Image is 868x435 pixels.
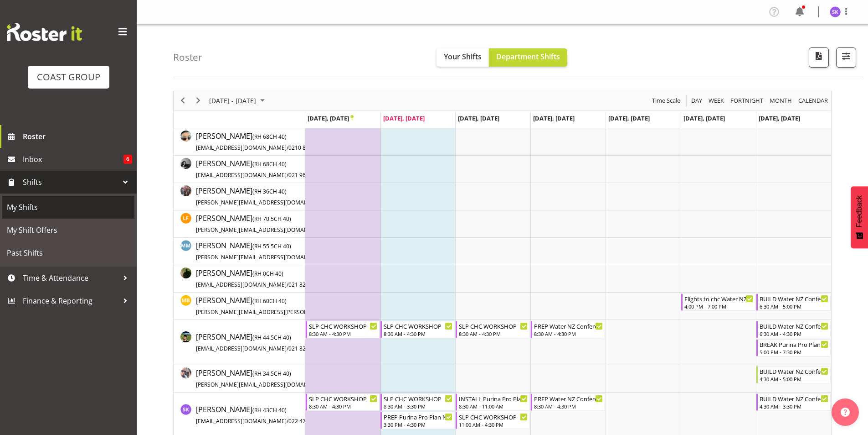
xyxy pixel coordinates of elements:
span: Day [690,95,703,106]
button: Filter Shifts [836,47,856,68]
span: [PERSON_NAME] [196,268,320,289]
div: SLP CHC WORKSHOP [459,321,528,330]
span: calendar [797,95,829,106]
button: Timeline Day [690,95,704,106]
span: RH 68 [254,133,269,141]
span: / [287,281,288,288]
span: ( CH 40) [252,406,287,414]
div: Rosey McKimmie"s event - SLP CHC WORKSHOP Begin From Monday, September 22, 2025 at 8:30:00 AM GMT... [306,321,380,338]
span: My Shifts [7,200,130,214]
span: [DATE], [DATE] [608,114,650,122]
span: [DATE], [DATE] [383,114,425,122]
div: 8:30 AM - 4:30 PM [534,330,603,337]
a: [PERSON_NAME](RH 60CH 40)[PERSON_NAME][EMAIL_ADDRESS][PERSON_NAME][DOMAIN_NAME] [196,295,409,317]
span: [PERSON_NAME][EMAIL_ADDRESS][DOMAIN_NAME] [196,381,329,388]
a: [PERSON_NAME](RH 44.5CH 40)[EMAIL_ADDRESS][DOMAIN_NAME]/021 822 096 [196,331,320,353]
span: ( CH 40) [252,334,291,341]
div: Stuart Korunic"s event - PREP Purina Pro Plan National Dog Show Begin From Tuesday, September 23,... [380,412,455,429]
span: [PERSON_NAME] [196,213,363,234]
span: ( CH 40) [252,188,287,195]
span: Month [769,95,793,106]
div: 6:30 AM - 4:30 PM [760,330,828,337]
td: Shaun Dalgetty resource [174,365,305,393]
div: SLP CHC WORKSHOP [459,412,528,421]
a: [PERSON_NAME](RH 70.5CH 40)[PERSON_NAME][EMAIL_ADDRESS][DOMAIN_NAME] [196,213,363,235]
td: Lance Ferguson resource [174,210,305,238]
div: 11:00 AM - 4:30 PM [459,421,528,428]
span: [PERSON_NAME] [196,368,363,389]
div: BUILD Water NZ Conference 2025 @ [PERSON_NAME] On site @ 0700 [760,394,828,403]
td: Micah Hetrick resource [174,265,305,293]
span: RH 68 [254,160,269,168]
div: SLP CHC WORKSHOP [384,394,452,403]
span: RH 0 [254,270,266,278]
span: Past Shifts [7,246,130,260]
span: 021 822 231 [288,281,320,288]
div: COAST GROUP [37,70,100,84]
span: [PERSON_NAME] [196,241,363,262]
span: Finance & Reporting [23,294,118,308]
div: Stuart Korunic"s event - SLP CHC WORKSHOP Begin From Tuesday, September 23, 2025 at 8:30:00 AM GM... [380,393,455,411]
div: 5:00 PM - 7:30 PM [760,348,828,356]
div: September 22 - 28, 2025 [206,91,270,110]
span: [PERSON_NAME] [196,131,326,152]
span: / [287,171,288,179]
div: SLP CHC WORKSHOP [309,321,378,330]
span: RH 70.5 [254,215,274,223]
button: Department Shifts [489,48,567,67]
a: [PERSON_NAME](RH 34.5CH 40)[PERSON_NAME][EMAIL_ADDRESS][DOMAIN_NAME] [196,367,363,389]
button: Timeline Week [707,95,726,106]
span: RH 43 [254,406,269,414]
span: [DATE], [DATE] [308,114,354,122]
span: [EMAIL_ADDRESS][DOMAIN_NAME] [196,144,287,152]
span: [EMAIL_ADDRESS][DOMAIN_NAME] [196,281,287,288]
span: [EMAIL_ADDRESS][DOMAIN_NAME] [196,171,287,179]
span: ( CH 40) [252,297,287,305]
div: Stuart Korunic"s event - SLP CHC WORKSHOP Begin From Wednesday, September 24, 2025 at 11:00:00 AM... [456,412,530,429]
a: My Shift Offers [2,219,134,241]
div: Michel Bonette"s event - Flights to chc Water NZ Conference 2025 @ Te Pae On site @ 0700 Begin Fr... [681,293,755,311]
span: ( CH 40) [252,270,283,278]
button: Next [192,95,205,106]
a: [PERSON_NAME](RH 55.5CH 40)[PERSON_NAME][EMAIL_ADDRESS][DOMAIN_NAME] [196,240,363,262]
div: SLP CHC WORKSHOP [309,394,378,403]
span: ( CH 40) [252,242,291,250]
td: Matt McFarlane resource [174,238,305,265]
div: Rosey McKimmie"s event - SLP CHC WORKSHOP Begin From Tuesday, September 23, 2025 at 8:30:00 AM GM... [380,321,455,338]
div: Rosey McKimmie"s event - BREAK Purina Pro Plan National Dog Show @ Mainpower Stadium Rangiora On ... [756,339,831,356]
span: [PERSON_NAME][EMAIL_ADDRESS][PERSON_NAME][DOMAIN_NAME] [196,308,372,316]
div: previous period [175,91,190,110]
span: Roster [23,130,132,143]
div: PREP Water NZ Conference 2025 [534,394,603,403]
span: / [287,345,288,352]
span: [DATE], [DATE] [683,114,725,122]
span: [PERSON_NAME][EMAIL_ADDRESS][DOMAIN_NAME] [196,253,329,261]
span: [PERSON_NAME][EMAIL_ADDRESS][DOMAIN_NAME] [196,199,329,206]
span: RH 44.5 [254,334,274,341]
span: Time Scale [651,95,681,106]
span: ( CH 40) [252,160,287,168]
span: [DATE], [DATE] [759,114,800,122]
div: PREP Water NZ Conference 2025 [534,321,603,330]
span: [DATE] - [DATE] [208,95,257,106]
span: [DATE], [DATE] [533,114,575,122]
div: Michel Bonette"s event - BUILD Water NZ Conference 2025 @ Te Pae On site @ 0700 Begin From Sunday... [756,293,831,311]
div: 4:00 PM - 7:00 PM [684,303,753,310]
div: Stuart Korunic"s event - BUILD Water NZ Conference 2025 @ Te Pae On site @ 0700 Begin From Sunday... [756,393,831,411]
a: [PERSON_NAME](RH 68CH 40)[EMAIL_ADDRESS][DOMAIN_NAME]/0210 843 7810 [196,131,326,152]
button: Fortnight [729,95,765,106]
div: Rosey McKimmie"s event - BUILD Water NZ Conference 2025 @ Te Pae On site @ 0700 Begin From Sunday... [756,321,831,338]
div: INSTALL Purina Pro Plan National Dog Show @ [GEOGRAPHIC_DATA] Rangiora On Site @ 0900 [459,394,528,403]
span: ( CH 40) [252,215,291,223]
div: Rosey McKimmie"s event - PREP Water NZ Conference 2025 Begin From Thursday, September 25, 2025 at... [531,321,605,338]
div: BUILD Water NZ Conference 2025 @ [PERSON_NAME] On site @ 0700 [760,367,828,376]
span: 6 [123,155,132,164]
div: 8:30 AM - 11:00 AM [459,403,528,410]
span: ( CH 40) [252,133,287,141]
div: PREP Purina Pro Plan National Dog Show [384,412,452,421]
span: [EMAIL_ADDRESS][DOMAIN_NAME] [196,417,287,425]
div: 8:30 AM - 4:30 PM [459,330,528,337]
span: 021 960 248 [288,171,320,179]
div: 6:30 AM - 5:00 PM [760,303,828,310]
span: [PERSON_NAME] [196,186,363,207]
